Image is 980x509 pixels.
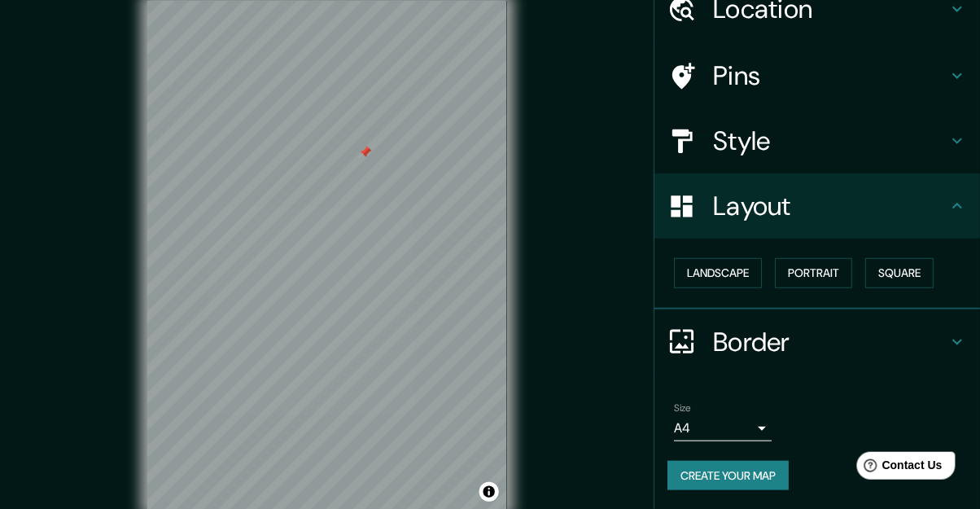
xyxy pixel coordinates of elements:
[674,401,691,415] label: Size
[654,43,980,108] div: Pins
[674,415,772,441] div: A4
[713,59,947,92] h4: Pins
[654,309,980,375] div: Border
[835,445,962,491] iframe: Help widget launcher
[713,125,947,157] h4: Style
[713,326,947,358] h4: Border
[667,461,789,491] button: Create your map
[654,108,980,173] div: Style
[654,173,980,239] div: Layout
[865,258,934,288] button: Square
[674,258,762,288] button: Landscape
[479,482,499,502] button: Toggle attribution
[713,190,947,222] h4: Layout
[775,258,852,288] button: Portrait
